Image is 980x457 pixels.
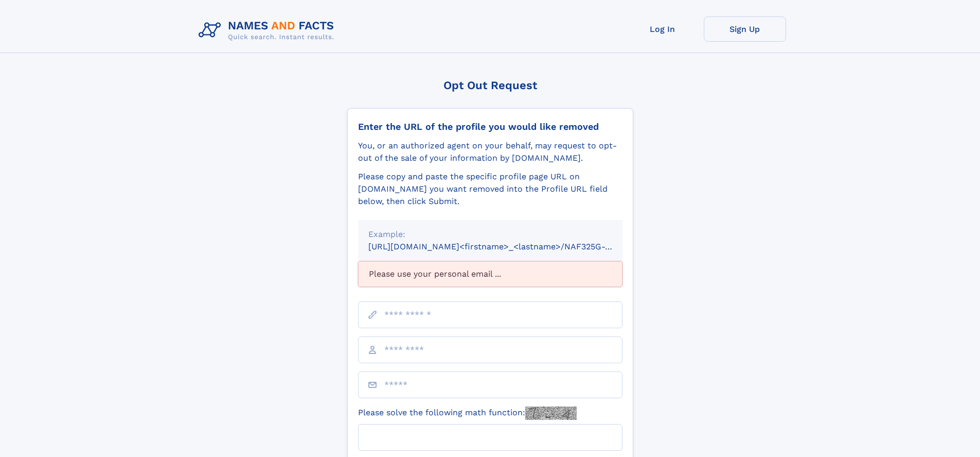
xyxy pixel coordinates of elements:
div: Enter the URL of the profile you would like removed [358,121,622,132]
div: Example: [368,228,612,241]
small: [URL][DOMAIN_NAME]<firstname>_<lastname>/NAF325G-xxxxxxxx [368,242,642,251]
div: Opt Out Request [347,79,633,92]
div: Please use your personal email ... [358,261,622,287]
div: You, or an authorized agent on your behalf, may request to opt-out of the sale of your informatio... [358,140,622,164]
a: Log In [621,16,704,42]
a: Sign Up [704,16,786,42]
div: Please copy and paste the specific profile page URL on [DOMAIN_NAME] you want removed into the Pr... [358,171,622,208]
img: Logo Names and Facts [194,16,343,44]
label: Please solve the following math function: [358,407,577,420]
